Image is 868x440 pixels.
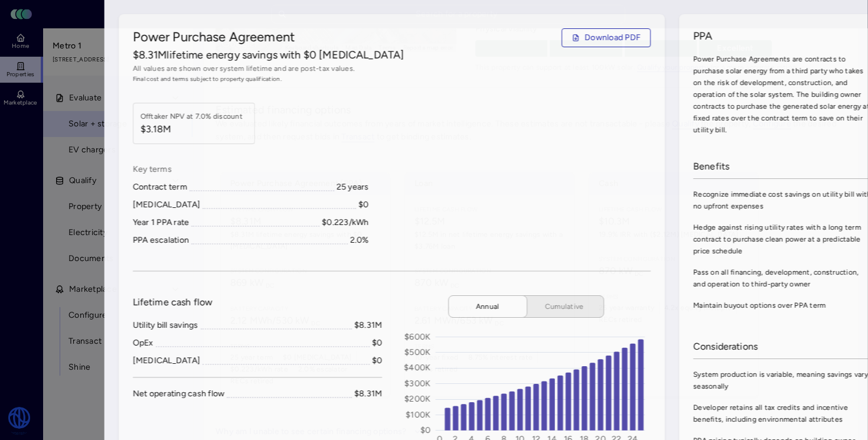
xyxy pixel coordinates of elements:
[420,425,431,435] text: $0
[132,216,189,229] div: Year 1 PPA rate
[406,410,430,420] text: $100K
[132,47,404,63] span: $8.31M lifetime energy savings with $0 [MEDICAL_DATA]
[132,163,368,176] span: Key terms
[132,354,200,367] div: [MEDICAL_DATA]
[458,301,517,312] span: Annual
[132,319,198,332] div: Utility bill savings
[336,181,368,194] div: 25 years
[404,394,430,404] text: $200K
[132,28,295,47] span: Power Purchase Agreement
[132,234,189,247] div: PPA escalation
[404,332,430,342] text: $600K
[322,216,369,229] div: $0.223/kWh
[132,181,187,194] div: Contract term
[132,387,224,400] div: Net operating cash flow
[404,347,430,357] text: $500K
[350,234,368,247] div: 2.0%
[132,295,213,309] span: Lifetime cash flow
[140,110,242,122] div: Offtaker NPV at 7.0% discount
[404,363,430,373] text: $400K
[132,74,651,84] span: Final cost and terms subject to property qualification.
[132,337,153,350] div: OpEx
[371,354,382,367] div: $0
[354,319,382,332] div: $8.31M
[371,337,382,350] div: $0
[354,387,382,400] div: $8.31M
[534,301,593,312] span: Cumulative
[562,28,651,47] button: Download PDF
[404,379,430,389] text: $300K
[140,122,242,136] span: $3.18M
[358,198,369,211] div: $0
[585,31,641,44] span: Download PDF
[132,63,651,74] span: All values are shown over system lifetime and are post-tax values.
[132,198,200,211] div: [MEDICAL_DATA]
